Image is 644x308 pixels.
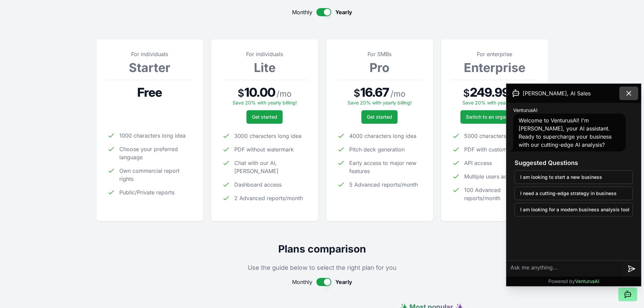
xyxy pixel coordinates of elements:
button: I am looking for a modern business analysis tool [515,203,633,216]
span: 10.00 [244,86,275,99]
span: [PERSON_NAME], AI Sales [523,89,591,97]
span: Free [137,86,162,99]
span: Own commercial report rights [119,167,192,183]
span: VenturusAI [513,107,538,114]
span: 2 Advanced reports/month [234,194,303,202]
p: For SMBs [337,50,422,58]
span: Yearly [335,278,352,286]
p: For enterprise [452,50,537,58]
p: For individuals [107,50,192,58]
span: Multiple users access [464,172,519,181]
span: 5000 characters long idea [464,132,531,140]
span: $ [354,87,360,99]
span: VenturusAI [575,278,599,284]
h3: Suggested Questions [515,158,633,168]
span: Public/Private reports [119,188,174,196]
h2: Plans comparison [96,243,548,255]
button: Get started [361,110,398,124]
h3: Lite [222,61,307,74]
span: API access [464,159,492,167]
p: For individuals [222,50,307,58]
span: $ [463,87,470,99]
span: Save 20% with yearly billing! [462,100,527,105]
span: Get started [367,114,392,120]
span: 100 Advanced reports/month [464,186,537,202]
span: Dashboard access [234,181,282,189]
span: Welcome to VenturusAI! I'm [PERSON_NAME], your AI assistant. Ready to supercharge your business w... [519,117,612,148]
span: Choose your preferred language [119,145,192,161]
span: Yearly [335,8,352,16]
span: Save 20% with yearly billing! [348,100,412,105]
p: Powered by [548,278,599,285]
span: Monthly [292,8,312,16]
span: PDF with custom watermark [464,145,536,153]
h3: Enterprise [452,61,537,74]
span: 16.67 [360,86,389,99]
button: Get started [246,110,283,124]
button: I need a cutting-edge strategy in business [515,187,633,200]
span: PDF without watermark [234,145,294,153]
h3: Starter [107,61,192,74]
span: Chat with our AI, [PERSON_NAME] [234,159,307,175]
a: Switch to an organization [460,110,529,124]
button: I am looking to start a new business [515,170,633,184]
span: 249.99 [470,86,509,99]
p: Use the guide below to select the right plan for you [96,263,548,273]
span: 3000 characters long idea [234,132,302,140]
span: / mo [277,89,291,99]
span: Get started [252,114,277,120]
span: Pitch deck generation [349,145,405,153]
span: Early access to major new features [349,159,422,175]
span: 1000 characters long idea [119,132,186,140]
span: / mo [390,89,405,99]
span: Monthly [292,278,312,286]
span: 5 Advanced reports/month [349,181,418,189]
span: $ [238,87,244,99]
span: 4000 characters long idea [349,132,416,140]
span: Save 20% with yearly billing! [233,100,297,105]
h3: Pro [337,61,422,74]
